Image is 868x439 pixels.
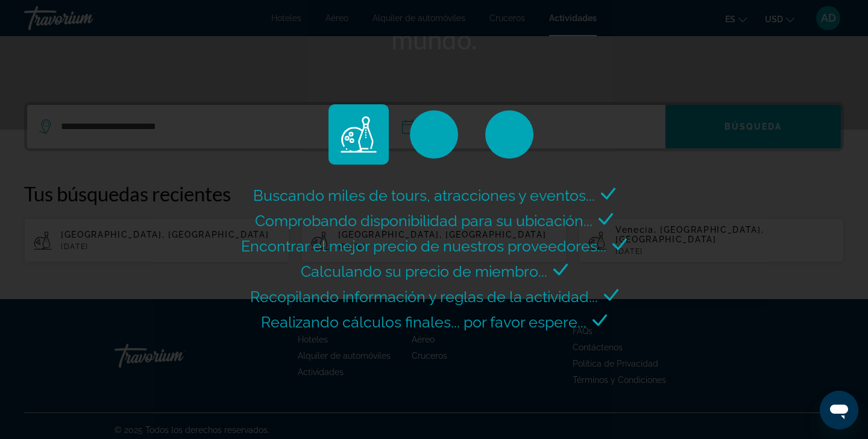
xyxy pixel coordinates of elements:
span: Calculando su precio de miembro... [301,262,547,280]
span: Recopilando información y reglas de la actividad... [250,288,598,306]
span: Realizando cálculos finales... por favor espere... [261,313,587,331]
span: Comprobando disponibilidad para su ubicación... [255,212,593,230]
span: Encontrar el mejor precio de nuestros proveedores... [241,237,606,255]
span: Buscando miles de tours, atracciones y eventos... [253,186,595,204]
iframe: Button to launch messaging window [820,391,858,429]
